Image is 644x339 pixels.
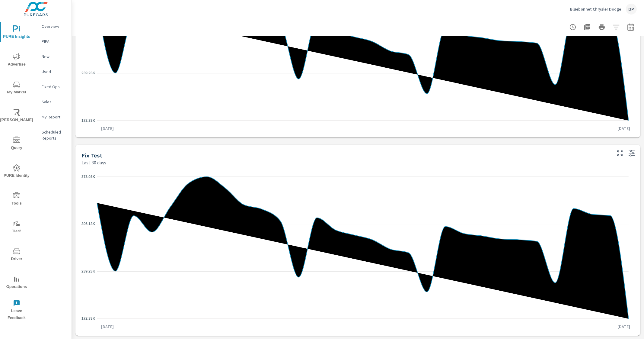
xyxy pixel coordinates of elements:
[2,276,31,290] span: Operations
[97,125,118,131] p: [DATE]
[2,192,31,207] span: Tools
[2,137,31,151] span: Query
[81,71,95,75] text: 239.23K
[33,128,72,143] div: Scheduled Reports
[81,269,95,273] text: 239.23K
[42,114,67,120] p: My Report
[2,25,31,40] span: PURE Insights
[2,220,31,235] span: Tier2
[615,148,625,158] button: Make Fullscreen
[2,53,31,68] span: Advertise
[81,222,95,226] text: 306.13K
[2,109,31,124] span: [PERSON_NAME]
[33,97,72,106] div: Sales
[33,112,72,121] div: My Report
[33,82,72,91] div: Fixed Ops
[2,164,31,179] span: PURE Identity
[33,37,72,46] div: PIPA
[33,22,72,31] div: Overview
[33,52,72,61] div: New
[81,317,95,321] text: 172.33K
[613,125,634,131] p: [DATE]
[97,324,118,330] p: [DATE]
[33,67,72,76] div: Used
[42,53,67,60] p: New
[81,118,95,123] text: 172.33K
[626,4,637,15] div: DP
[42,129,67,141] p: Scheduled Reports
[42,23,67,29] p: Overview
[42,84,67,90] p: Fixed Ops
[42,99,67,105] p: Sales
[0,18,33,324] div: nav menu
[81,159,106,166] p: Last 30 days
[596,21,608,33] button: Print Report
[2,81,31,96] span: My Market
[2,248,31,263] span: Driver
[81,152,102,159] h5: Fix Test
[42,69,67,75] p: Used
[570,6,621,12] p: Bluebonnet Chrysler Dodge
[42,38,67,44] p: PIPA
[613,324,634,330] p: [DATE]
[2,300,31,321] span: Leave Feedback
[81,175,95,179] text: 373.03K
[625,21,637,33] button: Select Date Range
[581,21,593,33] button: "Export Report to PDF"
